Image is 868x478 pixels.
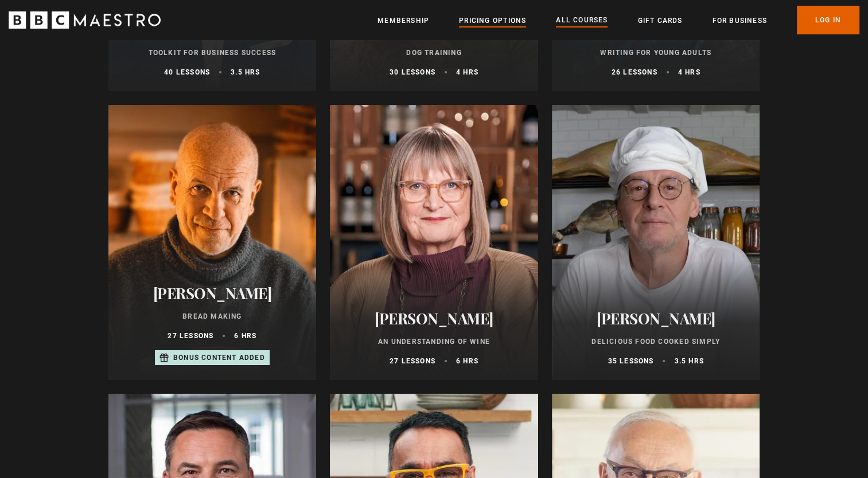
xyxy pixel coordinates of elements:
[797,6,859,34] a: Log In
[168,331,213,341] p: 27 lessons
[637,15,682,26] a: Gift Cards
[234,331,256,341] p: 6 hrs
[674,356,703,366] p: 3.5 hrs
[552,105,760,380] a: [PERSON_NAME] Delicious Food Cooked Simply 35 lessons 3.5 hrs
[678,67,700,77] p: 4 hrs
[344,336,524,347] p: An Understanding of Wine
[456,67,478,77] p: 4 hrs
[566,309,746,327] h2: [PERSON_NAME]
[390,356,435,366] p: 27 lessons
[330,105,538,380] a: [PERSON_NAME] An Understanding of Wine 27 lessons 6 hrs
[608,356,653,366] p: 35 lessons
[173,352,265,363] p: Bonus content added
[108,105,317,380] a: [PERSON_NAME] Bread Making 27 lessons 6 hrs Bonus content added
[390,67,435,77] p: 30 lessons
[164,67,210,77] p: 40 lessons
[122,284,303,302] h2: [PERSON_NAME]
[377,6,859,34] nav: Primary
[459,15,526,26] a: Pricing Options
[456,356,478,366] p: 6 hrs
[566,336,746,347] p: Delicious Food Cooked Simply
[344,309,524,327] h2: [PERSON_NAME]
[231,67,260,77] p: 3.5 hrs
[712,15,766,26] a: For business
[556,14,608,27] a: All Courses
[122,48,303,58] p: Toolkit for Business Success
[612,67,657,77] p: 26 lessons
[377,15,429,26] a: Membership
[122,311,303,322] p: Bread Making
[344,48,524,58] p: Dog Training
[9,11,161,29] svg: BBC Maestro
[566,48,746,58] p: Writing for Young Adults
